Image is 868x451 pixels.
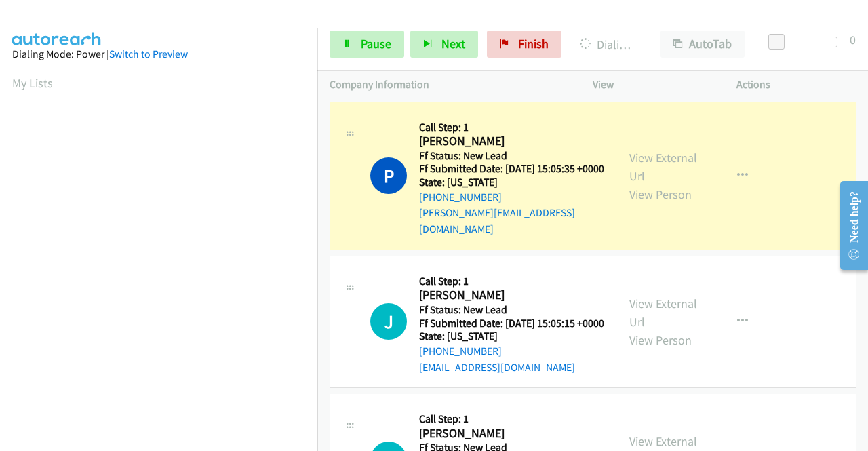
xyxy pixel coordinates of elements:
[419,121,605,134] h5: Call Step: 1
[419,288,600,303] h2: [PERSON_NAME]
[419,303,604,317] h5: Ff Status: New Lead
[419,206,575,235] a: [PERSON_NAME][EMAIL_ADDRESS][DOMAIN_NAME]
[419,149,605,163] h5: Ff Status: New Lead
[419,191,502,203] a: [PHONE_NUMBER]
[850,31,856,49] div: 0
[361,36,391,52] span: Pause
[441,36,465,52] span: Next
[419,426,600,442] h2: [PERSON_NAME]
[419,134,600,149] h2: [PERSON_NAME]
[419,345,502,357] a: [PHONE_NUMBER]
[775,37,837,47] div: Delay between calls (in seconds)
[109,47,188,60] a: Switch to Preview
[419,176,605,189] h5: State: [US_STATE]
[629,150,697,184] a: View External Url
[12,46,305,62] div: Dialing Mode: Power |
[370,303,407,340] div: The call is yet to be attempted
[370,157,407,194] h1: P
[410,31,478,58] button: Next
[593,77,712,93] p: View
[736,77,856,93] p: Actions
[829,172,868,279] iframe: Resource Center
[419,275,604,288] h5: Call Step: 1
[419,330,604,343] h5: State: [US_STATE]
[629,296,697,330] a: View External Url
[419,162,605,176] h5: Ff Submitted Date: [DATE] 15:05:35 +0000
[518,36,549,52] span: Finish
[629,187,692,202] a: View Person
[660,31,745,58] button: AutoTab
[487,31,561,58] a: Finish
[629,332,692,348] a: View Person
[12,75,53,91] a: My Lists
[419,317,604,330] h5: Ff Submitted Date: [DATE] 15:05:15 +0000
[370,303,407,340] h1: J
[330,31,404,58] a: Pause
[419,361,575,374] a: [EMAIL_ADDRESS][DOMAIN_NAME]
[580,35,636,54] p: Dialing [PERSON_NAME]
[419,412,604,426] h5: Call Step: 1
[330,77,568,93] p: Company Information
